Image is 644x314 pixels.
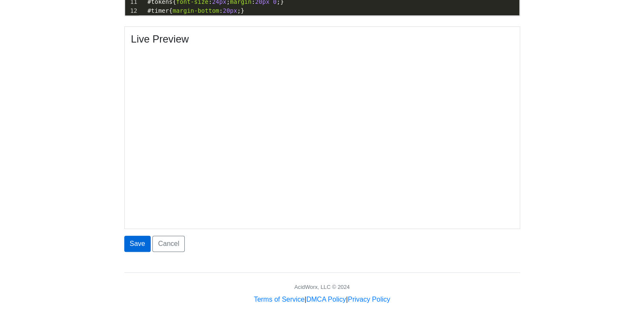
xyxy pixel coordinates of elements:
[294,283,349,291] div: AcidWorx, LLC © 2024
[124,236,151,252] button: Save
[172,7,219,14] span: margin-bottom
[223,7,237,14] span: 20px
[254,296,304,303] a: Terms of Service
[131,33,513,46] h4: Live Preview
[152,236,185,252] a: Cancel
[254,294,390,305] div: | |
[140,7,245,14] span: { : ;}
[125,6,139,15] div: 12
[306,296,346,303] a: DMCA Policy
[147,7,169,14] span: #timer
[348,296,390,303] a: Privacy Policy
